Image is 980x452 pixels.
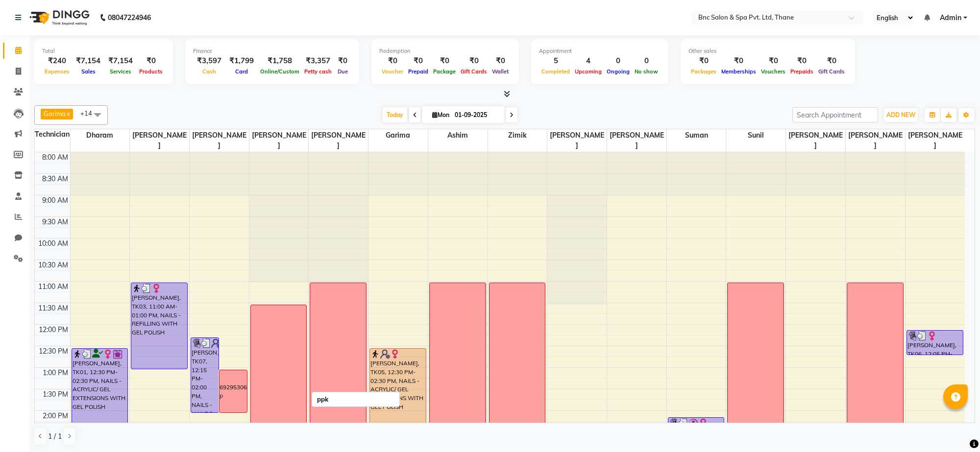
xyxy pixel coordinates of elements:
[42,47,165,55] div: Total
[41,368,70,378] div: 1:00 PM
[884,108,918,122] button: ADD NEW
[431,55,458,67] div: ₹0
[25,4,92,31] img: logo
[40,174,70,184] div: 8:30 AM
[225,55,258,67] div: ₹1,799
[719,68,759,75] span: Memberships
[379,68,406,75] span: Voucher
[37,325,70,335] div: 12:00 PM
[79,68,98,75] span: Sales
[335,68,350,75] span: Due
[379,47,511,55] div: Redemption
[72,349,128,434] div: [PERSON_NAME], TK01, 12:30 PM-02:30 PM, NAILS - ACRYLIC/ GEL EXTENSIONS WITH GEL POLISH
[42,68,72,75] span: Expenses
[572,55,604,67] div: 4
[302,68,334,75] span: Petty cash
[816,55,847,67] div: ₹0
[137,68,165,75] span: Products
[547,129,607,152] span: [PERSON_NAME]
[35,129,70,140] div: Technician
[846,129,905,152] span: [PERSON_NAME]
[40,152,70,163] div: 8:00 AM
[104,55,137,67] div: ₹7,154
[726,129,785,142] span: sunil
[368,129,428,142] span: Garima
[604,55,632,67] div: 0
[939,413,970,442] iframe: chat widget
[41,389,70,400] div: 1:30 PM
[71,129,130,142] span: Dharam
[130,129,189,152] span: [PERSON_NAME]
[258,68,302,75] span: Online/Custom
[430,111,452,119] span: Mon
[42,55,72,67] div: ₹240
[216,383,250,401] div: 8692953064 gp
[788,55,816,67] div: ₹0
[572,68,604,75] span: Upcoming
[604,68,632,75] span: Ongoing
[490,55,511,67] div: ₹0
[719,55,759,67] div: ₹0
[36,303,70,313] div: 11:30 AM
[72,55,104,67] div: ₹7,154
[539,55,572,67] div: 5
[40,195,70,206] div: 9:00 AM
[406,68,431,75] span: Prepaid
[632,55,661,67] div: 0
[688,68,719,75] span: Packages
[632,68,661,75] span: No show
[36,282,70,292] div: 11:00 AM
[667,129,726,142] span: suman
[41,411,70,421] div: 2:00 PM
[40,217,70,227] div: 9:30 AM
[131,283,187,369] div: [PERSON_NAME], TK03, 11:00 AM-01:00 PM, NAILS - REFILLING WITH GEL POLISH
[249,129,309,152] span: [PERSON_NAME]
[137,55,165,67] div: ₹0
[258,55,302,67] div: ₹1,758
[36,260,70,270] div: 10:30 AM
[200,68,219,75] span: Cash
[907,331,963,355] div: [PERSON_NAME], TK06, 12:05 PM-12:40 PM, NAILS EXENSION REMOVALS
[607,129,666,152] span: [PERSON_NAME]
[458,55,490,67] div: ₹0
[886,111,915,119] span: ADD NEW
[302,55,334,67] div: ₹3,357
[452,108,501,122] input: 2025-09-01
[488,129,547,142] span: Zimik
[383,107,407,122] span: Today
[490,68,511,75] span: Wallet
[539,47,661,55] div: Appointment
[108,4,151,31] b: 08047224946
[792,107,878,122] input: Search Appointment
[190,129,249,152] span: [PERSON_NAME]
[458,68,490,75] span: Gift Cards
[66,110,70,118] a: x
[431,68,458,75] span: Package
[940,13,961,23] span: Admin
[379,55,406,67] div: ₹0
[906,129,965,152] span: [PERSON_NAME]
[193,55,225,67] div: ₹3,597
[688,55,719,67] div: ₹0
[80,109,99,117] span: +14
[788,68,816,75] span: Prepaids
[233,68,250,75] span: Card
[428,129,488,142] span: ashim
[759,55,788,67] div: ₹0
[37,346,70,357] div: 12:30 PM
[334,55,351,67] div: ₹0
[44,110,66,118] span: Garima
[786,129,845,152] span: [PERSON_NAME]
[539,68,572,75] span: Completed
[668,418,724,427] div: Avanti [PERSON_NAME] [PERSON_NAME], TK08, 02:05 PM-02:20 PM, THREADING - EYEBROWS
[317,395,328,404] div: ppk
[107,68,134,75] span: Services
[309,129,368,152] span: [PERSON_NAME]
[688,47,847,55] div: Other sales
[191,338,219,412] div: [PERSON_NAME], TK07, 12:15 PM-02:00 PM, NAILS - HANDS GEL POLISH,Nail art
[48,431,62,442] span: 1 / 1
[36,238,70,249] div: 10:00 AM
[370,349,426,434] div: [PERSON_NAME], TK05, 12:30 PM-02:30 PM, NAILS - ACRYLIC/ GEL EXTENSIONS WITH GEL POLISH
[759,68,788,75] span: Vouchers
[406,55,431,67] div: ₹0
